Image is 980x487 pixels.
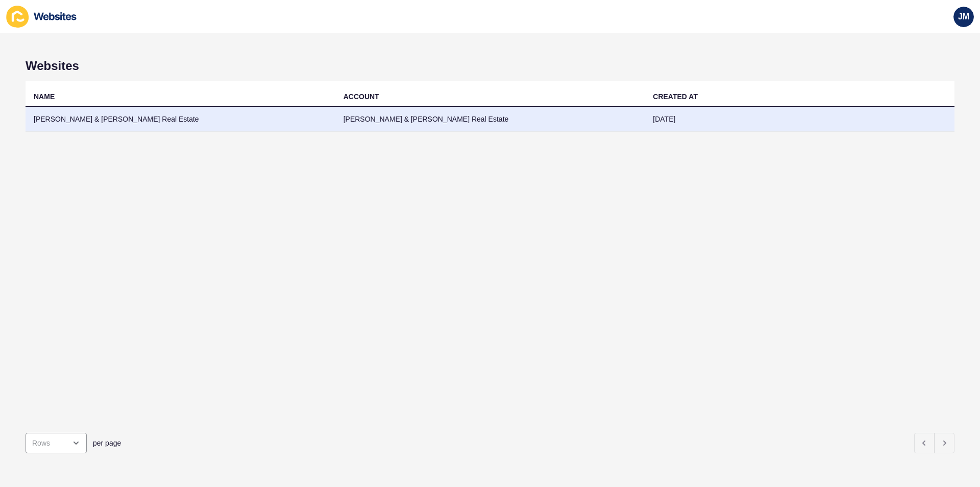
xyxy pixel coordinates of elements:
div: CREATED AT [653,91,698,102]
td: [PERSON_NAME] & [PERSON_NAME] Real Estate [26,107,335,132]
span: per page [93,438,121,448]
span: JM [958,12,969,22]
td: [DATE] [645,107,954,132]
td: [PERSON_NAME] & [PERSON_NAME] Real Estate [335,107,645,132]
div: open menu [26,433,87,453]
div: NAME [34,91,55,102]
h1: Websites [26,59,954,73]
div: ACCOUNT [344,91,379,102]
